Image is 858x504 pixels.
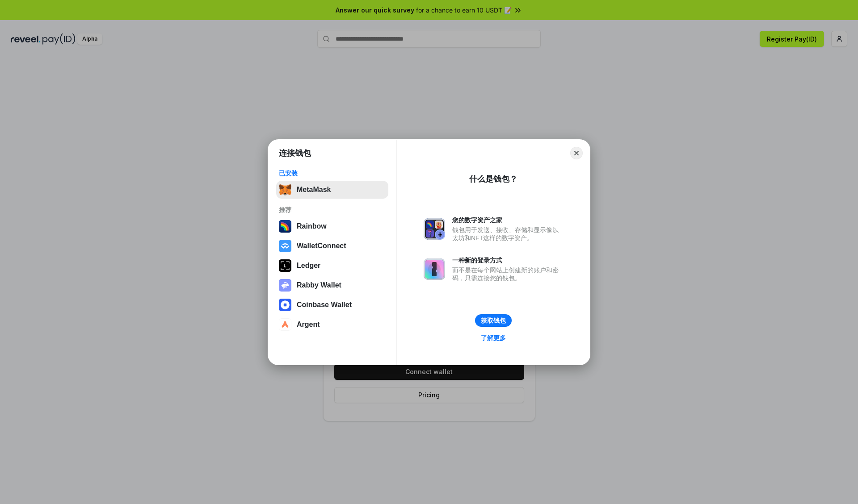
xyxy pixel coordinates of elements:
[279,183,291,196] img: svg+xml,%3Csvg%20fill%3D%22none%22%20height%3D%2233%22%20viewBox%3D%220%200%2035%2033%22%20width%...
[276,276,388,294] button: Rabby Wallet
[297,262,320,270] div: Ledger
[424,218,445,240] img: svg+xml,%3Csvg%20xmlns%3D%22http%3A%2F%2Fwww.w3.org%2F2000%2Fsvg%22%20fill%3D%22none%22%20viewBox...
[279,169,386,177] div: 已安装
[475,332,511,344] a: 了解更多
[452,256,563,264] div: 一种新的登录方式
[276,257,388,275] button: Ledger
[297,222,327,230] div: Rainbow
[452,226,563,242] div: 钱包用于发送、接收、存储和显示像以太坊和NFT这样的数字资产。
[452,266,563,282] div: 而不是在每个网站上创建新的账户和密码，只需连接您的钱包。
[297,301,352,309] div: Coinbase Wallet
[481,334,506,342] div: 了解更多
[452,216,563,224] div: 您的数字资产之家
[424,258,445,280] img: svg+xml,%3Csvg%20xmlns%3D%22http%3A%2F%2Fwww.w3.org%2F2000%2Fsvg%22%20fill%3D%22none%22%20viewBox...
[279,206,386,214] div: 推荐
[297,242,346,250] div: WalletConnect
[297,186,331,194] div: MetaMask
[276,296,388,314] button: Coinbase Wallet
[279,259,291,272] img: svg+xml,%3Csvg%20xmlns%3D%22http%3A%2F%2Fwww.w3.org%2F2000%2Fsvg%22%20width%3D%2228%22%20height%3...
[276,237,388,255] button: WalletConnect
[469,174,517,184] div: 什么是钱包？
[297,281,341,289] div: Rabby Wallet
[570,147,583,159] button: Close
[279,148,311,158] h1: 连接钱包
[279,299,291,311] img: svg+xml,%3Csvg%20width%3D%2228%22%20height%3D%2228%22%20viewBox%3D%220%200%2028%2028%22%20fill%3D...
[276,316,388,333] button: Argent
[279,279,291,292] img: svg+xml,%3Csvg%20xmlns%3D%22http%3A%2F%2Fwww.w3.org%2F2000%2Fsvg%22%20fill%3D%22none%22%20viewBox...
[276,181,388,199] button: MetaMask
[481,317,506,325] div: 获取钱包
[475,314,512,327] button: 获取钱包
[276,217,388,235] button: Rainbow
[279,220,291,233] img: svg+xml,%3Csvg%20width%3D%22120%22%20height%3D%22120%22%20viewBox%3D%220%200%20120%20120%22%20fil...
[279,240,291,252] img: svg+xml,%3Csvg%20width%3D%2228%22%20height%3D%2228%22%20viewBox%3D%220%200%2028%2028%22%20fill%3D...
[279,318,291,331] img: svg+xml,%3Csvg%20width%3D%2228%22%20height%3D%2228%22%20viewBox%3D%220%200%2028%2028%22%20fill%3D...
[297,321,320,329] div: Argent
